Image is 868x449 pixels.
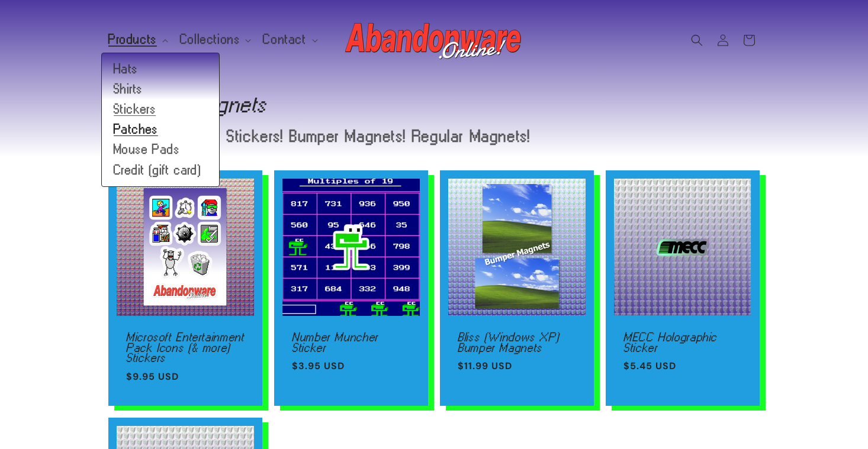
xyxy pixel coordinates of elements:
a: Abandonware [341,12,528,68]
a: Stickers [102,99,219,119]
a: Hats [102,59,219,79]
a: Credit (gift card) [102,160,219,180]
a: Bliss (Windows XP) Bumper Magnets [458,332,576,353]
summary: Products [101,27,173,52]
p: Stickers! Bumper Stickers! Bumper Magnets! Regular Magnets! [108,128,542,144]
span: Products [108,34,157,45]
a: Number Muncher Sticker [292,332,410,353]
summary: Search [684,27,710,53]
a: MECC Holographic Sticker [623,332,742,353]
span: Contact [263,34,306,45]
a: Microsoft Entertainment Pack Icons (& more) Stickers [126,332,245,363]
summary: Collections [173,27,256,52]
span: Collections [180,34,240,45]
img: Abandonware [345,17,523,64]
a: Mouse Pads [102,140,219,160]
summary: Contact [256,27,322,52]
a: Patches [102,119,219,140]
h1: Stickers/Magnets [108,95,760,114]
a: Shirts [102,79,219,99]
